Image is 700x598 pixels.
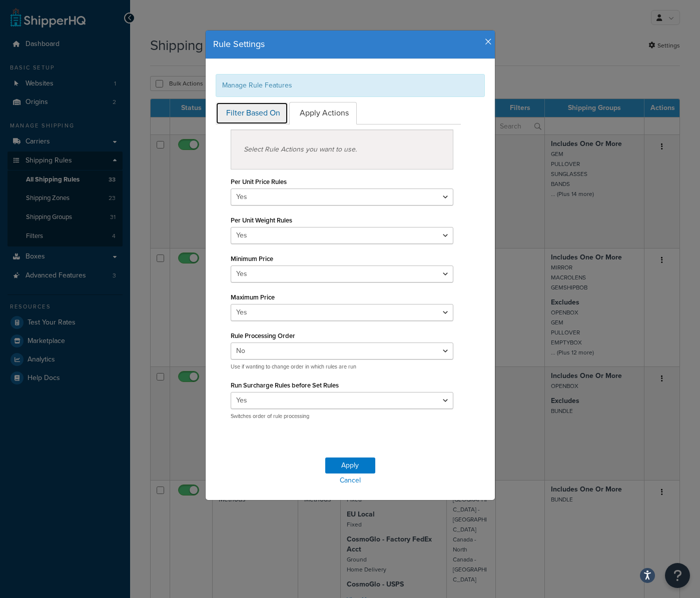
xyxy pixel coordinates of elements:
[206,473,495,487] a: Cancel
[231,178,287,185] label: Per Unit Price Rules
[231,332,295,339] label: Rule Processing Order
[216,74,485,97] div: Manage Rule Features
[289,102,357,124] a: Apply Actions
[231,255,273,262] label: Minimum Price
[231,293,275,301] label: Maximum Price
[231,216,292,224] label: Per Unit Weight Rules
[216,102,288,124] a: Filter Based On
[231,129,454,169] div: Select Rule Actions you want to use.
[325,457,375,473] button: Apply
[213,38,487,51] h4: Rule Settings
[231,412,454,420] p: Switches order of rule processing
[231,381,339,389] label: Run Surcharge Rules before Set Rules
[231,363,454,370] p: Use if wanting to change order in which rules are run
